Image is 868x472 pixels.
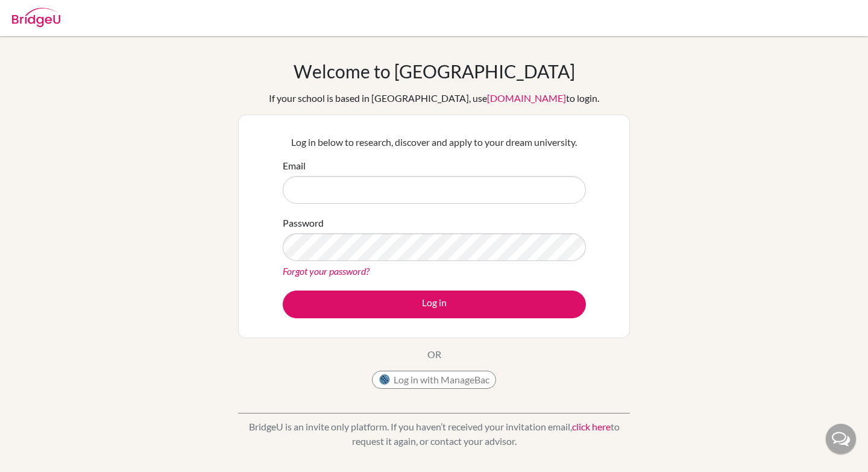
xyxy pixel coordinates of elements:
[572,421,611,432] a: click here
[283,135,586,149] p: Log in below to research, discover and apply to your dream university.
[283,265,370,277] a: Forgot your password?
[294,60,575,82] h1: Welcome to [GEOGRAPHIC_DATA]
[238,420,630,448] p: BridgeU is an invite only platform. If you haven’t received your invitation email, to request it ...
[283,159,306,173] label: Email
[487,92,566,104] a: [DOMAIN_NAME]
[283,216,324,230] label: Password
[372,371,496,389] button: Log in with ManageBac
[283,291,586,318] button: Log in
[12,8,60,27] img: Bridge-U
[427,347,441,362] p: OR
[269,91,599,105] div: If your school is based in [GEOGRAPHIC_DATA], use to login.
